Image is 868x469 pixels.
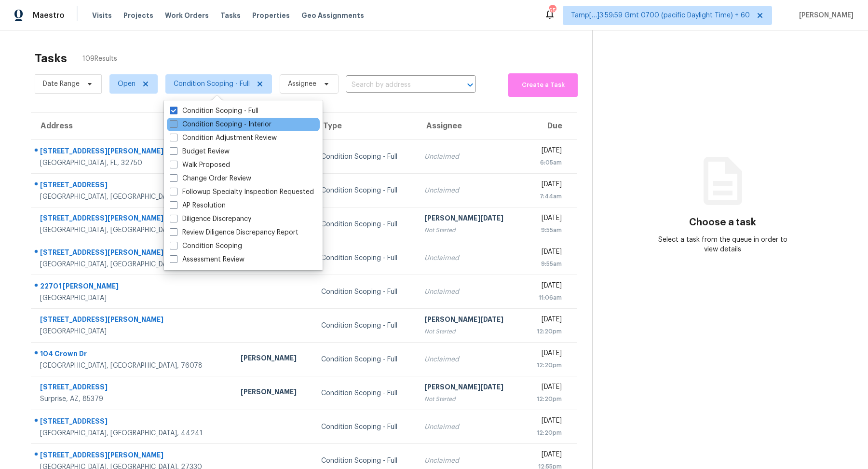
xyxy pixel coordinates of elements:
div: Surprise, AZ, 85379 [40,394,225,404]
div: [STREET_ADDRESS][PERSON_NAME] [40,146,225,158]
div: [STREET_ADDRESS] [40,416,225,428]
div: [DATE] [530,247,562,259]
h3: Choose a task [689,218,756,227]
span: 109 Results [82,54,117,64]
div: [PERSON_NAME] [241,387,306,399]
span: [PERSON_NAME] [795,11,854,20]
label: Followup Specialty Inspection Requested [170,187,314,197]
div: [STREET_ADDRESS][PERSON_NAME] [40,248,225,260]
span: Open [118,79,136,89]
div: Condition Scoping - Full [321,321,409,331]
div: 12:20pm [530,428,562,438]
div: Unclaimed [424,422,515,432]
div: 22701 [PERSON_NAME] [40,281,225,293]
span: Maestro [33,11,65,20]
div: 9:55am [530,225,562,235]
div: [DATE] [530,416,562,428]
div: [DATE] [530,179,562,192]
span: Work Orders [165,11,209,20]
div: [GEOGRAPHIC_DATA], FL, 32750 [40,158,225,168]
div: [STREET_ADDRESS] [40,382,225,394]
label: Condition Scoping - Interior [170,120,271,129]
label: AP Resolution [170,201,226,210]
div: Condition Scoping - Full [321,253,409,263]
button: Create a Task [508,73,578,97]
label: Diligence Discrepancy [170,214,251,224]
span: Visits [92,11,112,20]
div: Unclaimed [424,287,515,297]
label: Change Order Review [170,174,251,183]
div: [STREET_ADDRESS] [40,180,225,192]
div: [STREET_ADDRESS][PERSON_NAME] [40,213,225,225]
div: 9:55am [530,259,562,269]
div: [DATE] [530,146,562,158]
div: Not Started [424,327,515,336]
span: Projects [123,11,153,20]
div: Not Started [424,225,515,235]
button: Open [463,78,477,92]
label: Budget Review [170,147,230,156]
span: Condition Scoping - Full [174,79,250,89]
div: [DATE] [530,450,562,462]
span: Geo Assignments [301,11,364,20]
div: Select a task from the queue in order to view details [658,235,788,254]
div: 12:20pm [530,327,562,336]
div: [DATE] [530,382,562,394]
div: Unclaimed [424,186,515,195]
div: [PERSON_NAME] [241,353,306,365]
div: 11:06am [530,293,562,303]
label: Review Diligence Discrepancy Report [170,228,298,237]
div: Condition Scoping - Full [321,388,409,398]
label: Condition Adjustment Review [170,133,277,143]
label: Condition Scoping - Full [170,106,258,116]
div: [PERSON_NAME][DATE] [424,382,515,394]
div: [PERSON_NAME][DATE] [424,315,515,327]
div: 7:44am [530,192,562,201]
div: [GEOGRAPHIC_DATA] [40,293,225,303]
div: [GEOGRAPHIC_DATA] [40,327,225,336]
div: [DATE] [530,213,562,225]
span: Tamp[…]3:59:59 Gmt 0700 (pacific Daylight Time) + 60 [571,11,750,20]
div: [GEOGRAPHIC_DATA], [GEOGRAPHIC_DATA], 44241 [40,428,225,438]
div: Not Started [424,394,515,404]
div: [DATE] [530,315,562,327]
div: Unclaimed [424,355,515,364]
div: [DATE] [530,348,562,360]
th: Type [313,113,417,140]
div: Condition Scoping - Full [321,220,409,229]
span: Date Range [43,79,80,89]
div: Condition Scoping - Full [321,152,409,162]
div: Condition Scoping - Full [321,287,409,297]
div: 654 [549,6,556,15]
span: Tasks [220,12,241,19]
div: [STREET_ADDRESS][PERSON_NAME] [40,315,225,327]
span: Properties [252,11,290,20]
div: Condition Scoping - Full [321,422,409,432]
div: Condition Scoping - Full [321,355,409,364]
div: [GEOGRAPHIC_DATA], [GEOGRAPHIC_DATA], 20121 [40,260,225,269]
div: [GEOGRAPHIC_DATA], [GEOGRAPHIC_DATA], 27360 [40,225,225,235]
div: [GEOGRAPHIC_DATA], [GEOGRAPHIC_DATA], 33881 [40,192,225,202]
label: Walk Proposed [170,160,230,170]
div: [DATE] [530,281,562,293]
th: Due [523,113,577,140]
input: Search by address [346,78,449,93]
div: 12:20pm [530,394,562,404]
div: Unclaimed [424,253,515,263]
label: Assessment Review [170,255,244,264]
div: Unclaimed [424,152,515,162]
div: [PERSON_NAME][DATE] [424,213,515,225]
label: Condition Scoping [170,241,242,251]
div: Unclaimed [424,456,515,466]
span: Create a Task [513,80,573,91]
th: Address [31,113,233,140]
div: [STREET_ADDRESS][PERSON_NAME] [40,450,225,462]
div: 6:05am [530,158,562,167]
th: Assignee [417,113,523,140]
div: Condition Scoping - Full [321,186,409,195]
div: [GEOGRAPHIC_DATA], [GEOGRAPHIC_DATA], 76078 [40,361,225,371]
div: Condition Scoping - Full [321,456,409,466]
span: Assignee [288,79,316,89]
h2: Tasks [35,54,67,63]
div: 12:20pm [530,360,562,370]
